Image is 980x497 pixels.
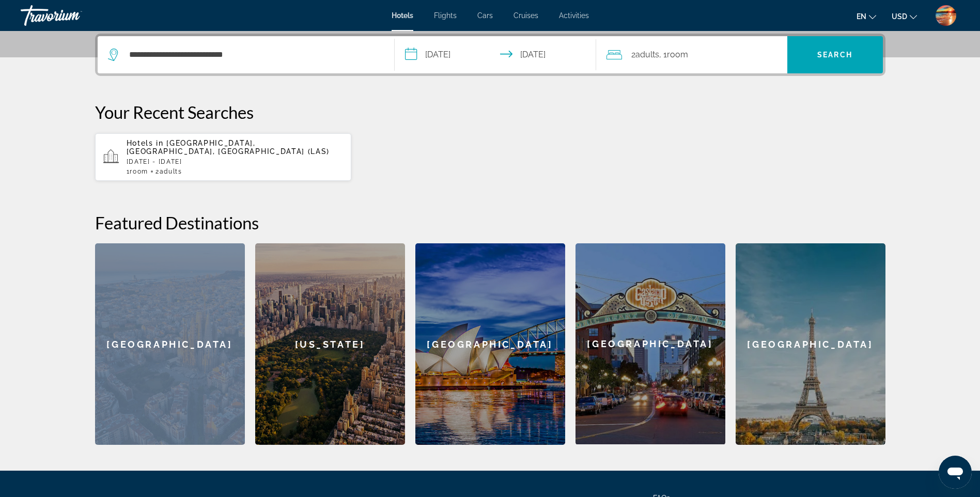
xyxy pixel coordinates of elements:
span: Hotels in [127,139,164,147]
span: , 1 [659,48,688,62]
div: [GEOGRAPHIC_DATA] [95,243,245,445]
div: Search widget [98,36,883,73]
div: [GEOGRAPHIC_DATA] [736,243,885,445]
div: [GEOGRAPHIC_DATA] [575,243,725,444]
a: Flights [434,11,457,20]
span: Adults [635,50,659,59]
button: Travelers: 2 adults, 0 children [596,36,787,73]
span: Room [667,50,688,59]
a: Hotels [392,11,413,20]
div: [GEOGRAPHIC_DATA] [415,243,565,445]
span: Room [130,168,148,175]
button: Hotels in [GEOGRAPHIC_DATA], [GEOGRAPHIC_DATA], [GEOGRAPHIC_DATA] (LAS)[DATE] - [DATE]1Room2Adults [95,133,352,181]
a: Activities [559,11,589,20]
span: USD [892,12,907,21]
h2: Featured Destinations [95,212,885,233]
div: [US_STATE] [255,243,405,445]
button: User Menu [932,5,959,26]
a: Cars [477,11,493,20]
button: Select check in and out date [395,36,596,73]
button: Change currency [892,9,917,24]
input: Search hotel destination [128,47,379,63]
span: 1 [127,168,148,175]
iframe: Button to launch messaging window [939,456,972,489]
span: [GEOGRAPHIC_DATA], [GEOGRAPHIC_DATA], [GEOGRAPHIC_DATA] (LAS) [127,139,330,156]
a: Cruises [514,11,538,20]
span: Search [817,51,852,59]
span: Adults [160,168,182,175]
a: Paris[GEOGRAPHIC_DATA] [736,243,885,445]
a: San Diego[GEOGRAPHIC_DATA] [575,243,725,445]
a: Sydney[GEOGRAPHIC_DATA] [415,243,565,445]
span: 2 [155,168,182,175]
span: en [857,12,866,21]
button: Search [787,36,883,73]
span: 2 [631,48,659,62]
button: Change language [857,9,876,24]
a: Travorium [21,2,124,29]
img: User image [936,5,956,26]
p: [DATE] - [DATE] [127,158,344,165]
p: Your Recent Searches [95,102,885,122]
a: New York[US_STATE] [255,243,405,445]
a: Barcelona[GEOGRAPHIC_DATA] [95,243,245,445]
